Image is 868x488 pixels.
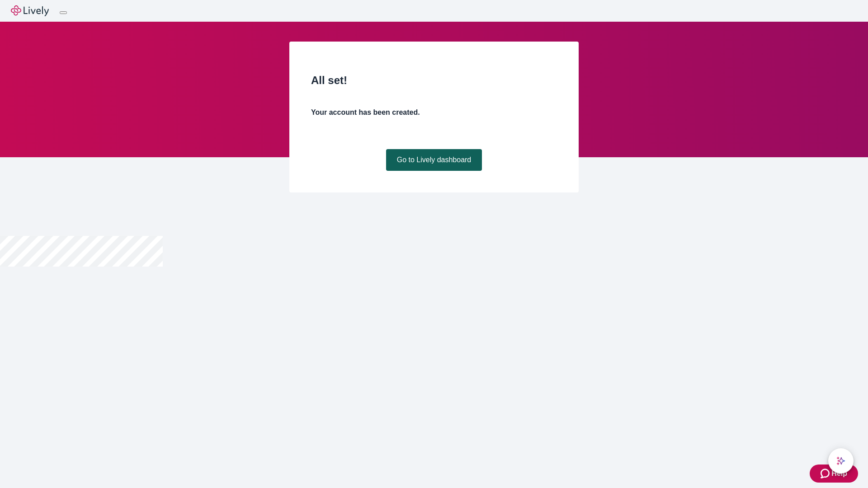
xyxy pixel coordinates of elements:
button: Zendesk support iconHelp [810,465,858,483]
a: Go to Lively dashboard [386,149,482,171]
h2: All set! [311,72,557,89]
svg: Zendesk support icon [821,468,831,479]
button: Log out [60,11,67,14]
img: Lively [11,5,49,16]
svg: Lively AI Assistant [836,456,845,465]
h4: Your account has been created. [311,107,557,118]
span: Help [831,468,847,479]
button: chat [828,448,854,474]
